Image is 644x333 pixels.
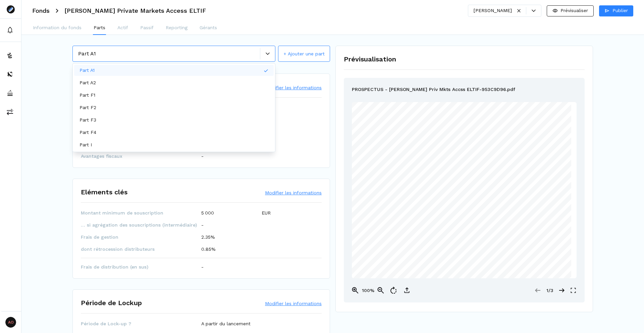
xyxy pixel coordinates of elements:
p: Part F1 [79,92,95,99]
button: Information du fonds [32,21,82,35]
button: Reporting [165,21,188,35]
button: Modifier les informations [265,189,322,196]
p: Part F2 [79,104,96,111]
span: [DATE] [551,113,559,115]
span: [PERSON_NAME] PRIVATE MARKETS ACCESS ELTIF [404,167,518,172]
p: 100% [361,287,375,294]
img: asset-managers [7,90,13,96]
p: Passif [140,24,154,31]
button: Modifier les informations [265,300,322,307]
p: Publier [612,7,628,14]
p: 0.85% [201,246,216,252]
img: distributors [7,71,13,78]
h3: [PERSON_NAME] Private Markets Access ELTIF [64,8,206,14]
button: funds [1,47,20,63]
span: ) [538,182,540,186]
p: 5 000 [201,209,214,216]
p: Part I [79,141,92,148]
span: Montant minimum de souscription [81,209,201,216]
p: Part F4 [79,129,96,136]
button: Actif [117,21,129,35]
span: AO [5,317,16,328]
span: Avantages fiscaux [81,153,201,159]
h3: Fonds [32,8,50,14]
span: capital variable [380,193,408,198]
button: Passif [140,21,154,35]
span: Société d'investissement à [491,189,537,193]
p: 1/3 [543,287,556,294]
p: Information du fonds [33,24,82,31]
button: asset-managers [1,85,20,101]
p: Part A1 [79,67,95,74]
span: ) incorporated as a Public Limited Liability Company ( [408,193,509,198]
p: - [201,222,204,228]
span: ) [539,193,540,198]
span: … si agrégation des souscriptions (intermédiaire) [81,222,201,228]
p: A partir du lancement [201,320,251,327]
div: Part A1 [78,50,260,58]
button: Publier [599,5,633,16]
img: commissions [7,108,13,115]
button: commissions [1,104,20,120]
span: PRIVATE PLACEMENT MEMORANDUM [420,221,503,226]
span: Private Placement Memorandum [380,133,431,137]
span: European Long-Term Investment Fund ( [381,182,456,186]
button: Modifier les informations [265,84,322,91]
span: Société anonyme [509,193,539,198]
span: dont rétrocession distributeurs [81,246,201,252]
button: + Ajouter une part [278,46,330,62]
h1: Prévisualisation [344,54,585,64]
span: Luxembourg Investment Company with Variable Capital ( [383,189,491,193]
p: Parts [94,24,105,31]
span: Frais de distribution (en sus) [81,264,201,270]
p: Prévisualiser [560,7,588,14]
button: distributors [1,66,20,82]
p: Reporting [166,24,187,31]
p: Part A2 [79,79,96,86]
p: Part F3 [79,116,96,124]
button: Parts [93,21,106,35]
p: PROSPECTUS - [PERSON_NAME] Priv Mkts Accss ELTIF-953C9D96.pdf [352,86,515,94]
p: - [201,264,204,270]
button: Gérants [199,21,218,35]
div: [PERSON_NAME] [474,7,512,14]
button: Prévisualiser [547,5,594,16]
p: 2.35% [201,234,215,240]
p: - [201,153,204,159]
p: Gérants [200,24,217,31]
span: [DATE] [450,234,463,239]
span: Frais de gestion [81,234,201,240]
h1: Eléments clés [81,187,127,197]
p: EUR [262,209,271,216]
img: funds [7,52,13,59]
span: Fonds d’investissement européen à long terme [456,182,539,186]
h1: Période de Lockup [81,298,142,308]
span: Période de Lock-up ? [81,320,201,327]
span: 2025/1530-O14933-0-PC [536,110,564,112]
p: Actif [117,24,128,31]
